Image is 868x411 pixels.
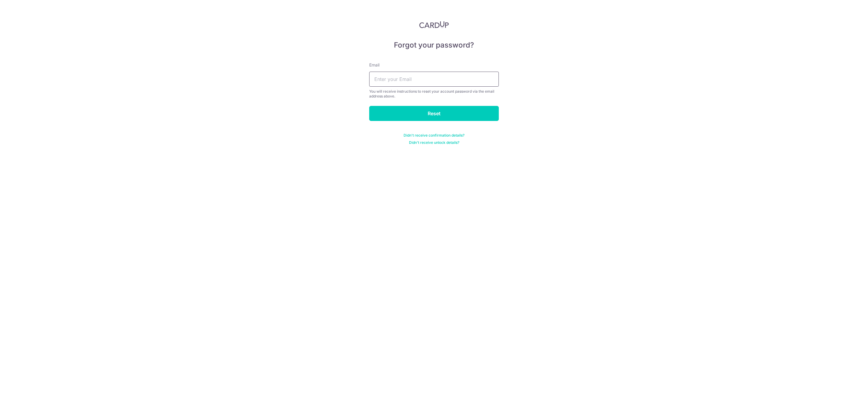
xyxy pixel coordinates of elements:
[369,72,499,87] input: Enter your Email
[369,106,499,121] input: Reset
[409,140,459,145] a: Didn't receive unlock details?
[419,21,449,28] img: CardUp Logo
[404,133,464,138] a: Didn't receive confirmation details?
[369,89,499,99] div: You will receive instructions to reset your account password via the email address above.
[369,62,379,68] label: Email
[369,40,499,50] h5: Forgot your password?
